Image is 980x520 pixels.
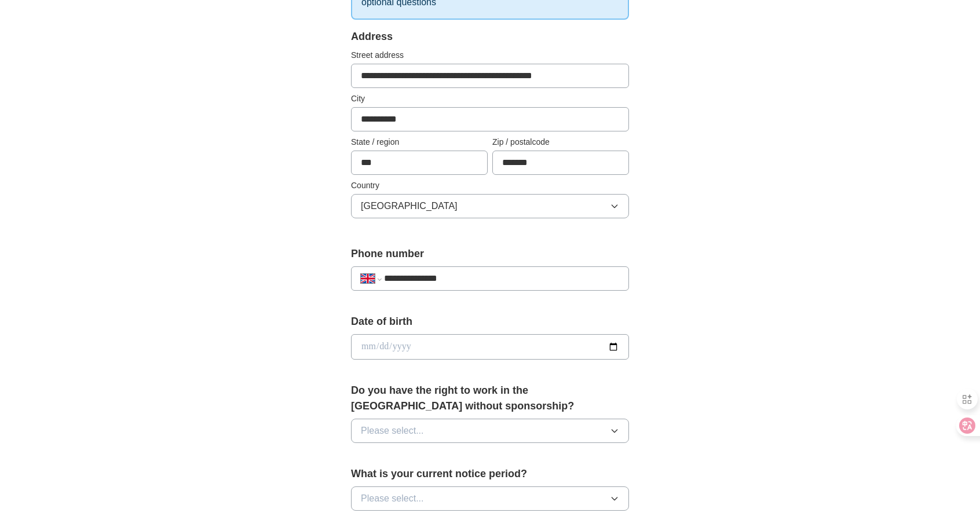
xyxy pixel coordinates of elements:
label: Date of birth [351,314,629,329]
label: Zip / postalcode [492,136,629,148]
label: City [351,93,629,105]
button: Please select... [351,419,629,443]
label: Do you have the right to work in the [GEOGRAPHIC_DATA] without sponsorship? [351,383,629,414]
label: Street address [351,49,629,61]
div: Address [351,29,629,45]
label: Phone number [351,246,629,262]
button: Please select... [351,486,629,511]
button: [GEOGRAPHIC_DATA] [351,194,629,218]
span: Please select... [361,424,424,438]
label: What is your current notice period? [351,466,629,482]
span: Please select... [361,492,424,506]
label: Country [351,180,629,192]
label: State / region [351,136,488,148]
span: [GEOGRAPHIC_DATA] [361,199,458,213]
